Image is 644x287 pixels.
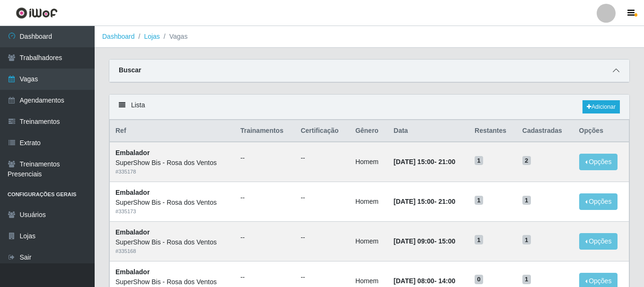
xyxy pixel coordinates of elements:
[144,33,159,40] a: Lojas
[240,272,290,282] ul: --
[475,275,483,284] span: 0
[160,32,188,42] li: Vagas
[579,154,618,170] button: Opções
[115,158,229,168] div: SuperShow Bis - Rosa dos Ventos
[522,156,531,165] span: 2
[240,193,290,203] ul: --
[394,198,455,205] strong: -
[300,233,344,243] ul: --
[115,247,229,255] div: # 335168
[438,158,455,165] time: 21:00
[240,233,290,243] ul: --
[119,66,141,74] strong: Buscar
[573,120,629,142] th: Opções
[115,208,229,216] div: # 335173
[300,153,344,163] ul: --
[475,235,483,244] span: 1
[394,277,455,285] strong: -
[475,196,483,205] span: 1
[102,33,135,40] a: Dashboard
[394,198,434,205] time: [DATE] 15:00
[394,158,434,165] time: [DATE] 15:00
[350,182,388,222] td: Homem
[300,193,344,203] ul: --
[438,237,455,245] time: 15:00
[295,120,349,142] th: Certificação
[115,168,229,176] div: # 335178
[350,142,388,182] td: Homem
[115,268,150,276] strong: Embalador
[115,237,229,247] div: SuperShow Bis - Rosa dos Ventos
[109,95,629,120] div: Lista
[350,221,388,261] td: Homem
[579,193,618,210] button: Opções
[475,156,483,165] span: 1
[438,277,455,285] time: 14:00
[240,153,290,163] ul: --
[517,120,573,142] th: Cadastradas
[394,158,455,165] strong: -
[115,228,150,236] strong: Embalador
[579,233,618,250] button: Opções
[394,237,434,245] time: [DATE] 09:00
[16,7,58,19] img: CoreUI Logo
[388,120,469,142] th: Data
[582,100,620,113] a: Adicionar
[522,235,531,244] span: 1
[95,26,644,48] nav: breadcrumb
[350,120,388,142] th: Gênero
[394,277,434,285] time: [DATE] 08:00
[469,120,517,142] th: Restantes
[300,272,344,282] ul: --
[394,237,455,245] strong: -
[115,149,150,157] strong: Embalador
[235,120,295,142] th: Trainamentos
[522,275,531,284] span: 1
[115,277,229,287] div: SuperShow Bis - Rosa dos Ventos
[115,198,229,208] div: SuperShow Bis - Rosa dos Ventos
[115,189,150,196] strong: Embalador
[438,198,455,205] time: 21:00
[522,196,531,205] span: 1
[110,120,235,142] th: Ref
